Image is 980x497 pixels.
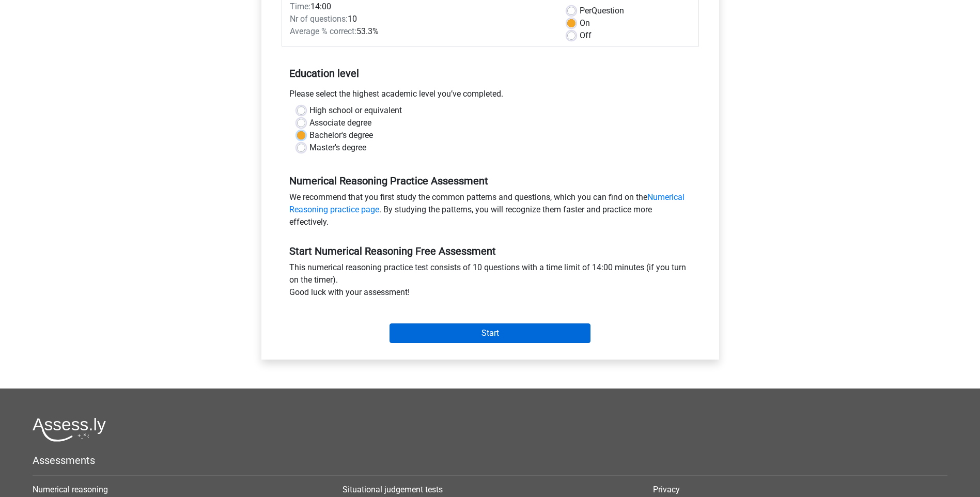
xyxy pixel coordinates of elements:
input: Start [390,323,590,343]
div: We recommend that you first study the common patterns and questions, which you can find on the . ... [282,191,699,232]
span: Time: [290,2,310,11]
label: Bachelor's degree [309,129,373,142]
label: Master's degree [309,142,366,154]
a: Situational judgement tests [343,485,443,494]
label: Associate degree [309,117,371,129]
h5: Numerical Reasoning Practice Assessment [289,175,691,187]
h5: Education level [289,63,691,84]
h5: Assessments [33,454,947,467]
a: Privacy [653,485,680,494]
label: Off [580,29,592,42]
span: Per [580,6,592,15]
span: Average % correct: [290,26,356,36]
div: 14:00 [282,1,559,13]
div: 53.3% [282,25,559,38]
span: Nr of questions: [290,14,348,24]
label: On [580,17,590,29]
label: Question [580,5,624,17]
img: Assessly logo [33,417,106,442]
div: 10 [282,13,559,25]
div: This numerical reasoning practice test consists of 10 questions with a time limit of 14:00 minute... [282,261,699,303]
a: Numerical reasoning [33,485,108,494]
h5: Start Numerical Reasoning Free Assessment [289,245,691,257]
div: Please select the highest academic level you’ve completed. [282,88,699,104]
label: High school or equivalent [309,104,402,117]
